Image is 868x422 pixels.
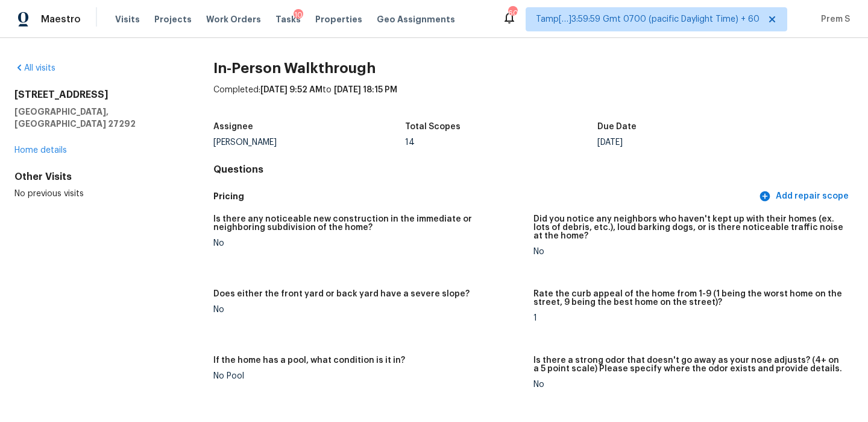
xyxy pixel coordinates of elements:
span: Geo Assignments [377,13,455,25]
div: Other Visits [14,171,175,183]
div: Completed: to [213,84,854,115]
span: [DATE] 18:15 PM [334,86,397,94]
span: No previous visits [14,190,84,198]
a: All visits [14,64,55,72]
h5: [GEOGRAPHIC_DATA], [GEOGRAPHIC_DATA] 27292 [14,106,175,130]
span: Tasks [275,15,301,24]
div: [PERSON_NAME] [213,138,406,147]
span: Maestro [41,13,81,25]
span: Visits [115,13,140,25]
div: 10 [294,9,303,21]
span: Prem S [816,13,850,25]
span: Work Orders [206,13,261,25]
div: No [213,305,524,314]
div: 604 [508,7,517,19]
span: Tamp[…]3:59:59 Gmt 0700 (pacific Daylight Time) + 60 [536,13,759,25]
h5: Did you notice any neighbors who haven't kept up with their homes (ex. lots of debris, etc.), lou... [533,215,844,240]
a: Home details [14,146,67,155]
h5: Is there a strong odor that doesn't go away as your nose adjusts? (4+ on a 5 point scale) Please ... [533,356,844,373]
h4: Questions [213,164,854,176]
h5: Rate the curb appeal of the home from 1-9 (1 being the worst home on the street, 9 being the best... [533,290,844,307]
span: Properties [315,13,362,25]
h5: Total Scopes [405,123,461,131]
h5: Is there any noticeable new construction in the immediate or neighboring subdivision of the home? [213,215,524,232]
h2: [STREET_ADDRESS] [14,89,175,101]
div: No [533,248,844,256]
h2: In-Person Walkthrough [213,62,854,74]
h5: Due Date [597,123,637,131]
button: Add repair scope [756,185,854,208]
div: 14 [405,138,597,147]
span: Projects [154,13,192,25]
h5: Does either the front yard or back yard have a severe slope? [213,290,470,298]
span: [DATE] 9:52 AM [260,86,322,94]
div: 1 [533,314,844,322]
div: No [533,380,844,389]
span: Add repair scope [761,189,849,204]
h5: Pricing [213,190,756,203]
h5: Assignee [213,123,253,131]
div: No Pool [213,372,524,380]
h5: If the home has a pool, what condition is it in? [213,356,405,365]
div: [DATE] [597,138,790,147]
div: No [213,239,524,248]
